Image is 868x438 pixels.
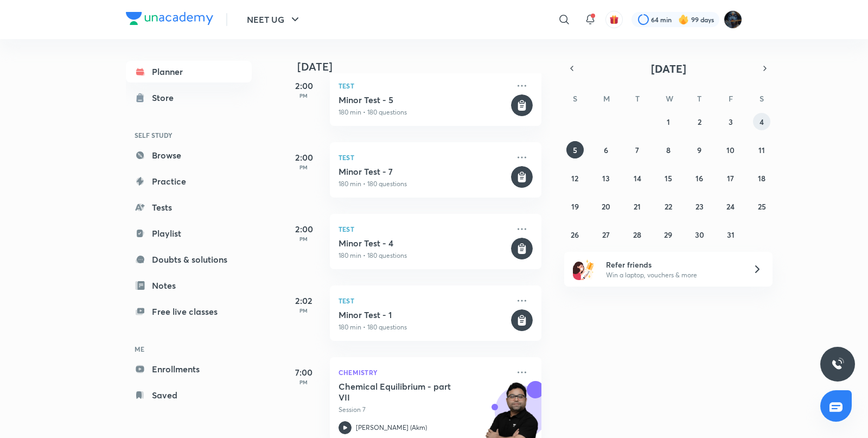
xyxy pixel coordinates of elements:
abbr: October 20, 2025 [602,201,610,212]
p: Test [339,294,509,307]
button: October 6, 2025 [597,141,615,158]
abbr: October 5, 2025 [573,145,577,155]
button: October 12, 2025 [566,169,584,187]
button: October 13, 2025 [597,169,615,187]
button: October 27, 2025 [597,226,615,243]
abbr: October 23, 2025 [695,201,704,212]
abbr: October 17, 2025 [727,173,734,183]
p: 180 min • 180 questions [339,179,509,189]
abbr: October 8, 2025 [666,145,671,155]
button: October 3, 2025 [722,113,739,130]
abbr: October 27, 2025 [602,230,610,240]
abbr: October 30, 2025 [695,230,704,240]
h5: Minor Test - 1 [339,309,509,320]
abbr: October 28, 2025 [633,230,641,240]
h5: 2:00 [282,151,325,164]
abbr: October 19, 2025 [571,201,579,212]
a: Tests [126,196,252,218]
button: October 11, 2025 [753,141,770,158]
abbr: Tuesday [635,93,640,104]
h6: ME [126,340,252,358]
abbr: October 3, 2025 [729,117,733,127]
button: October 29, 2025 [660,226,677,243]
abbr: October 13, 2025 [602,173,610,183]
button: October 28, 2025 [629,226,646,243]
p: Test [339,151,509,164]
p: PM [282,379,325,385]
abbr: Monday [603,93,610,104]
span: [DATE] [651,61,686,76]
abbr: October 6, 2025 [604,145,608,155]
abbr: October 26, 2025 [571,230,579,240]
p: Chemistry [339,366,509,379]
button: October 9, 2025 [691,141,708,158]
h6: SELF STUDY [126,126,252,144]
a: Company Logo [126,12,213,28]
button: October 25, 2025 [753,198,770,215]
abbr: October 12, 2025 [571,173,578,183]
p: PM [282,307,325,314]
abbr: Sunday [573,93,577,104]
button: October 24, 2025 [722,198,739,215]
button: [DATE] [579,61,757,76]
img: streak [678,14,689,25]
a: Enrollments [126,358,252,380]
h5: 7:00 [282,366,325,379]
button: October 10, 2025 [722,141,739,158]
abbr: October 14, 2025 [634,173,641,183]
button: October 1, 2025 [660,113,677,130]
abbr: October 18, 2025 [758,173,765,183]
button: October 23, 2025 [691,198,708,215]
button: October 4, 2025 [753,113,770,130]
abbr: October 9, 2025 [697,145,701,155]
h5: Minor Test - 7 [339,166,509,177]
div: Store [152,91,180,104]
button: October 2, 2025 [691,113,708,130]
img: referral [573,258,595,280]
img: Purnima Sharma [724,10,742,29]
a: Doubts & solutions [126,249,252,270]
button: October 15, 2025 [660,169,677,187]
p: Test [339,223,509,236]
button: October 22, 2025 [660,198,677,215]
button: October 31, 2025 [722,226,739,243]
a: Notes [126,275,252,296]
button: October 19, 2025 [566,198,584,215]
p: 180 min • 180 questions [339,251,509,261]
h5: 2:00 [282,223,325,236]
button: October 5, 2025 [566,141,584,158]
button: October 16, 2025 [691,169,708,187]
h5: Chemical Equilibrium - part VII [339,381,474,403]
button: October 7, 2025 [629,141,646,158]
button: October 30, 2025 [691,226,708,243]
h5: Minor Test - 5 [339,94,509,105]
button: October 18, 2025 [753,169,770,187]
a: Browse [126,144,252,166]
abbr: October 11, 2025 [758,145,765,155]
h5: Minor Test - 4 [339,238,509,249]
h4: [DATE] [297,60,552,73]
h5: 2:00 [282,79,325,92]
p: PM [282,236,325,242]
abbr: October 4, 2025 [759,117,764,127]
abbr: Friday [729,93,733,104]
abbr: October 24, 2025 [726,201,735,212]
a: Store [126,87,252,109]
p: Test [339,79,509,92]
a: Planner [126,61,252,82]
p: Win a laptop, vouchers & more [606,270,739,280]
abbr: October 15, 2025 [665,173,672,183]
p: PM [282,92,325,99]
abbr: October 29, 2025 [664,230,672,240]
abbr: October 25, 2025 [758,201,766,212]
button: October 20, 2025 [597,198,615,215]
p: PM [282,164,325,170]
p: Session 7 [339,405,509,415]
button: October 14, 2025 [629,169,646,187]
button: October 21, 2025 [629,198,646,215]
button: avatar [605,11,623,28]
abbr: October 22, 2025 [665,201,672,212]
button: October 17, 2025 [722,169,739,187]
p: 180 min • 180 questions [339,322,509,332]
a: Saved [126,384,252,406]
